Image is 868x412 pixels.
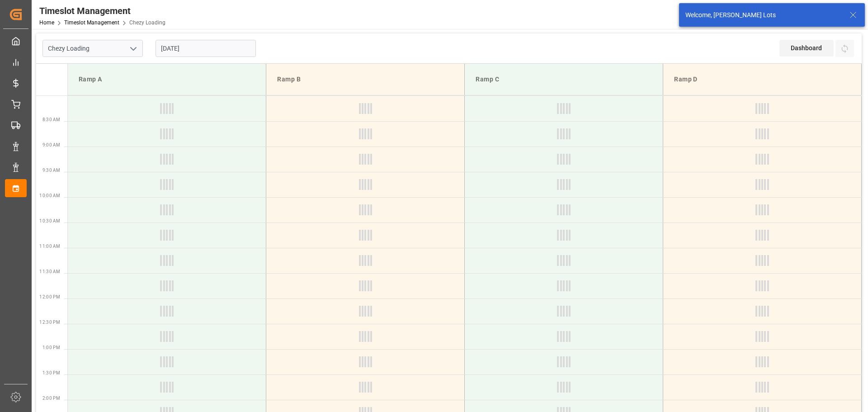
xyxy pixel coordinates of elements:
[64,19,119,26] a: Timeslot Management
[39,294,60,299] span: 12:00 PM
[39,244,60,249] span: 11:00 AM
[42,370,60,375] span: 1:30 PM
[75,71,259,88] div: Ramp A
[42,142,60,147] span: 9:00 AM
[39,218,60,223] span: 10:30 AM
[42,117,60,122] span: 8:30 AM
[39,19,54,26] a: Home
[42,168,60,173] span: 9:30 AM
[779,40,834,57] div: Dashboard
[39,269,60,274] span: 11:30 AM
[472,71,656,88] div: Ramp C
[126,42,140,56] button: open menu
[39,4,165,18] div: Timeslot Management
[42,40,143,57] input: Type to search/select
[39,193,60,198] span: 10:00 AM
[42,345,60,350] span: 1:00 PM
[42,396,60,401] span: 2:00 PM
[39,320,60,325] span: 12:30 PM
[685,10,841,20] div: Welcome, [PERSON_NAME] Lots
[156,40,256,57] input: DD-MM-YYYY
[670,71,854,88] div: Ramp D
[274,71,457,88] div: Ramp B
